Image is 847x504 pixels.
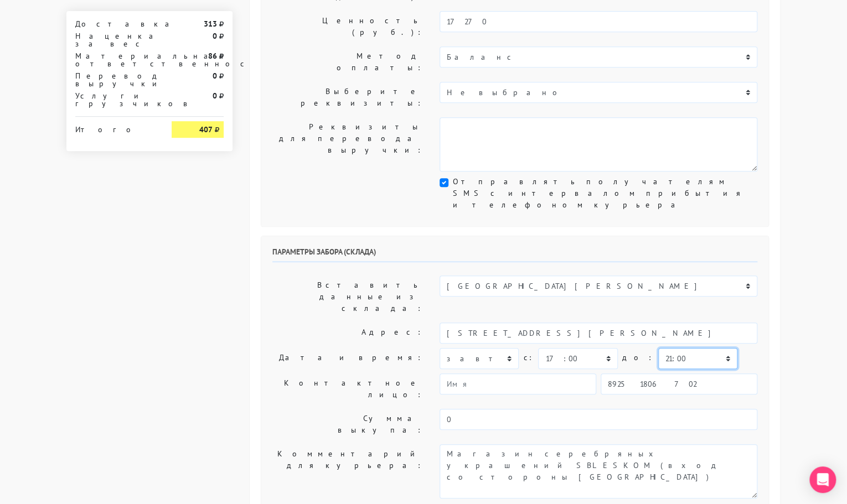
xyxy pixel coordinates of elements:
div: Услуги грузчиков [67,92,163,107]
label: Выберите реквизиты: [264,82,431,113]
label: до: [622,348,654,367]
strong: 0 [213,31,217,41]
strong: 0 [213,91,217,101]
label: Комментарий для курьера: [264,444,431,498]
label: Метод оплаты: [264,46,431,77]
strong: 407 [199,124,213,134]
label: c: [523,348,534,367]
label: Адрес: [264,323,431,344]
input: Телефон [601,373,757,394]
label: Дата и время: [264,348,431,369]
div: Материальная ответственность [67,52,163,67]
label: Вставить данные из склада: [264,276,431,318]
h6: Параметры забора (склада) [272,247,757,262]
div: Open Intercom Messenger [809,466,836,493]
strong: 313 [204,19,217,29]
label: Сумма выкупа: [264,409,431,440]
div: Итого [75,121,155,133]
label: Реквизиты для перевода выручки: [264,117,431,172]
strong: 0 [213,71,217,81]
div: Перевод выручки [67,72,163,87]
div: Доставка [67,20,163,28]
strong: 86 [208,51,217,61]
label: Контактное лицо: [264,373,431,404]
label: Отправлять получателям SMS с интервалом прибытия и телефоном курьера [453,176,757,211]
label: Ценность (руб.): [264,11,431,42]
input: Имя [440,373,596,394]
div: Наценка за вес [67,32,163,48]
